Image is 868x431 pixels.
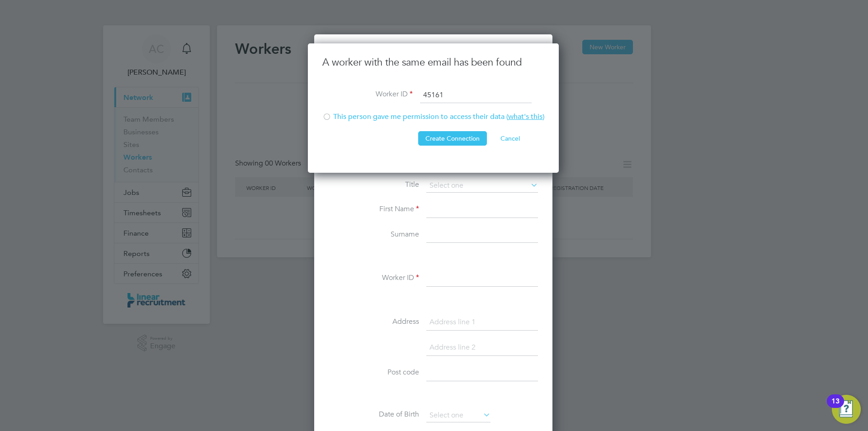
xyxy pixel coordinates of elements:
[329,273,419,283] label: Worker ID
[418,131,487,146] button: Create Connection
[831,401,840,413] div: 13
[329,368,419,377] label: Post code
[508,112,542,121] span: what's this
[426,179,538,193] input: Select one
[329,204,419,214] label: First Name
[329,317,419,327] label: Address
[832,395,861,424] button: Open Resource Center, 13 new notifications
[493,131,527,146] button: Cancel
[426,314,538,331] input: Address line 1
[329,410,419,419] label: Date of Birth
[322,90,413,99] label: Worker ID
[426,340,538,356] input: Address line 2
[426,409,491,422] input: Select one
[329,230,419,239] label: Surname
[322,112,544,131] li: This person gave me permission to access their data ( )
[329,180,419,189] label: Title
[322,56,544,69] h3: A worker with the same email has been found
